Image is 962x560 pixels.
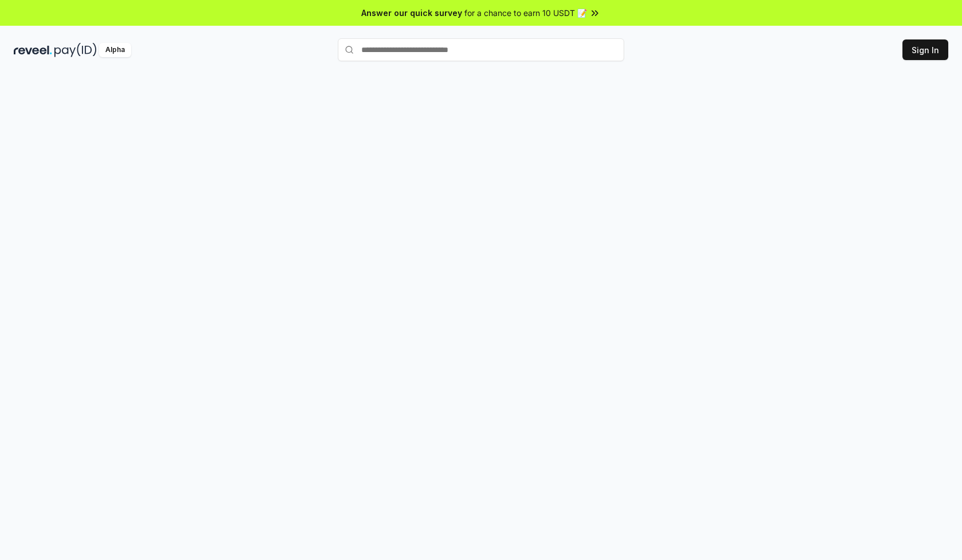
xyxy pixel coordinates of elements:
[14,43,52,57] img: reveel_dark
[902,39,948,60] button: Sign In
[361,7,462,19] span: Answer our quick survey
[54,43,97,57] img: pay_id
[99,43,131,57] div: Alpha
[464,7,587,19] span: for a chance to earn 10 USDT 📝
